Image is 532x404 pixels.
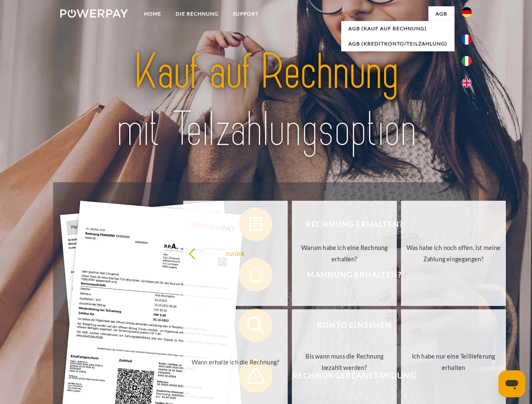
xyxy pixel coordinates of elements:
img: logo-powerpay-white.svg [60,9,128,18]
div: zurück [188,247,283,259]
div: Warum habe ich eine Rechnung erhalten? [297,242,392,265]
a: Was habe ich noch offen, ist meine Zahlung eingegangen? [401,201,506,306]
img: en [462,78,472,88]
a: Home [137,6,168,21]
img: fr [462,35,472,45]
a: AGB (Kreditkonto/Teilzahlung) [341,36,454,51]
div: Bis wann muss die Rechnung bezahlt werden? [297,351,392,373]
iframe: Schaltfläche zum Öffnen des Messaging-Fensters [498,370,525,397]
div: Was habe ich noch offen, ist meine Zahlung eingegangen? [406,242,501,265]
a: AGB (Kauf auf Rechnung) [341,21,454,36]
div: Ich habe nur eine Teillieferung erhalten [406,351,501,373]
img: de [462,7,472,17]
a: DIE RECHNUNG [168,6,226,21]
img: title-powerpay_de.svg [80,40,452,161]
div: Wann erhalte ich die Rechnung? [188,356,283,367]
a: agb [428,6,454,21]
img: it [462,56,472,66]
a: SUPPORT [226,6,266,21]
